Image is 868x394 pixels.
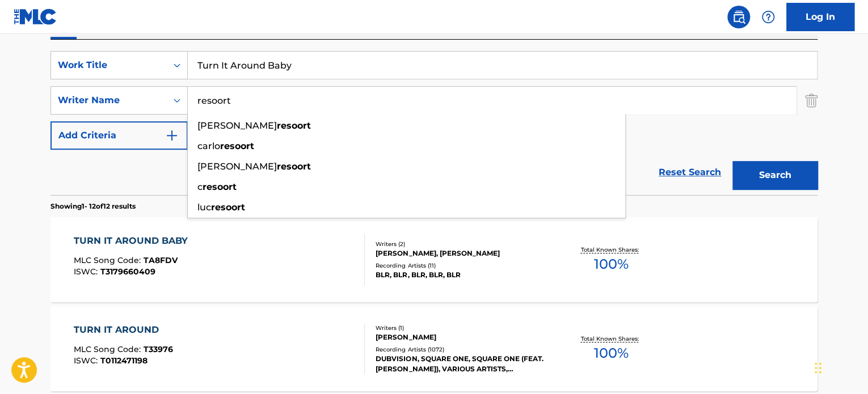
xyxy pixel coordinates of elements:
p: Total Known Shares: [580,334,641,343]
div: Writer Name [58,94,160,107]
div: BLR, BLR, BLR, BLR, BLR [376,270,547,280]
span: 100 % [593,343,628,363]
div: Writers ( 1 ) [376,324,547,332]
div: Writers ( 2 ) [376,240,547,248]
img: 9d2ae6d4665cec9f34b9.svg [165,129,179,142]
div: [PERSON_NAME] [376,332,547,342]
span: T33976 [144,344,173,354]
a: TURN IT AROUND BABYMLC Song Code:TA8FDVISWC:T3179660409Writers (2)[PERSON_NAME], [PERSON_NAME]Rec... [50,217,818,302]
div: DUBVISION, SQUARE ONE, SQUARE ONE (FEAT. [PERSON_NAME]), VARIOUS ARTISTS, DUBVISION [376,354,547,374]
a: Reset Search [653,160,727,185]
strong: resoort [277,161,311,172]
a: Public Search [727,6,750,28]
strong: resoort [203,181,237,192]
span: MLC Song Code : [74,344,144,354]
strong: resoort [211,202,245,213]
img: MLC Logo [14,9,57,25]
span: [PERSON_NAME] [197,120,277,131]
a: TURN IT AROUNDMLC Song Code:T33976ISWC:T0112471198Writers (1)[PERSON_NAME]Recording Artists (1072... [50,306,818,391]
button: Add Criteria [50,121,188,150]
div: Recording Artists ( 11 ) [376,261,547,270]
strong: resoort [277,120,311,131]
span: TA8FDV [144,255,178,265]
p: Showing 1 - 12 of 12 results [50,201,136,211]
img: Delete Criterion [805,86,818,115]
p: Total Known Shares: [580,245,641,254]
div: Help [757,6,779,28]
span: luc [197,202,211,213]
div: TURN IT AROUND [74,323,173,337]
button: Search [732,161,818,189]
span: MLC Song Code : [74,255,144,265]
img: search [732,10,745,24]
span: c [197,181,203,192]
span: T3179660409 [100,266,155,277]
span: ISWC : [74,355,100,366]
div: Recording Artists ( 1072 ) [376,345,547,354]
span: carlo [197,141,220,151]
strong: resoort [220,141,254,151]
div: [PERSON_NAME], [PERSON_NAME] [376,248,547,259]
span: [PERSON_NAME] [197,161,277,172]
a: Log In [786,3,854,31]
div: Work Title [58,58,160,72]
span: T0112471198 [100,355,148,366]
iframe: Chat Widget [811,340,868,394]
div: TURN IT AROUND BABY [74,234,193,248]
div: Drag [815,351,821,385]
img: help [761,10,775,24]
span: 100 % [593,254,628,274]
form: Search Form [50,51,818,195]
span: ISWC : [74,266,100,277]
